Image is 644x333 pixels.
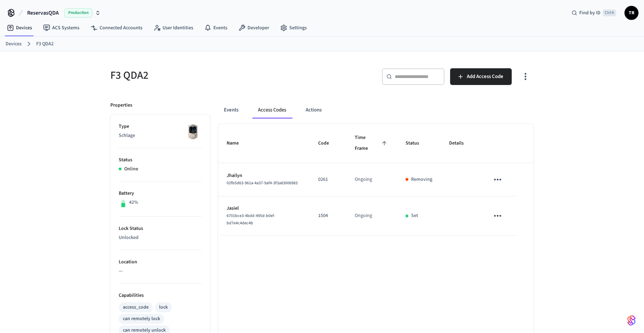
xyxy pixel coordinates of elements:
p: Online [124,165,138,173]
td: Ongoing [346,196,397,235]
img: Schlage Sense Smart Deadbolt with Camelot Trim, Front [184,123,202,140]
p: Lock Status [119,225,202,232]
p: Status [119,156,202,164]
span: ReservasQDA [27,9,59,17]
button: TR [625,6,638,20]
a: Devices [1,22,38,34]
div: can remotely lock [123,315,160,323]
div: lock [159,304,168,311]
span: Time Frame [355,132,389,154]
div: Find by IDCtrl K [566,7,622,19]
p: Jhailyn [227,172,301,179]
p: Set [411,212,418,219]
p: 42% [129,199,138,206]
a: Settings [275,22,312,34]
a: User Identities [148,22,199,34]
a: Connected Accounts [85,22,148,34]
p: Removing [411,176,432,183]
p: — [119,268,202,275]
img: SeamLogoGradient.69752ec5.svg [627,315,636,326]
h5: F3 QDA2 [110,68,318,83]
p: Jasiel [227,205,301,212]
div: ant example [218,102,534,118]
a: F3 QDA2 [36,40,54,48]
span: Status [406,138,428,149]
span: TR [625,7,638,19]
p: 0261 [318,176,338,183]
p: Location [119,258,202,266]
p: Battery [119,190,202,197]
button: Events [218,102,244,118]
p: Schlage [119,132,202,139]
td: Ongoing [346,163,397,196]
span: Find by ID [579,9,600,16]
p: 1504 [318,212,338,219]
span: Production [64,8,92,17]
div: access_code [123,304,149,311]
span: Name [227,138,248,149]
a: ACS Systems [38,22,85,34]
a: Devices [6,40,22,48]
p: Capabilities [119,292,202,299]
span: Code [318,138,338,149]
span: Ctrl K [603,9,616,16]
p: Type [119,123,202,130]
span: 6701bce3-4bdd-495d-b0ef-bd7e4c4dec4b [227,213,275,226]
button: Access Codes [252,102,292,118]
span: Details [449,138,473,149]
p: Unlocked [119,234,202,241]
span: Add Access Code [467,72,503,81]
span: 02fb5d63-961a-4a37-9af4-3f3a83006983 [227,180,298,186]
p: Properties [110,102,132,109]
a: Events [199,22,233,34]
button: Actions [300,102,327,118]
table: sticky table [218,124,534,235]
button: Add Access Code [450,68,512,85]
a: Developer [233,22,275,34]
